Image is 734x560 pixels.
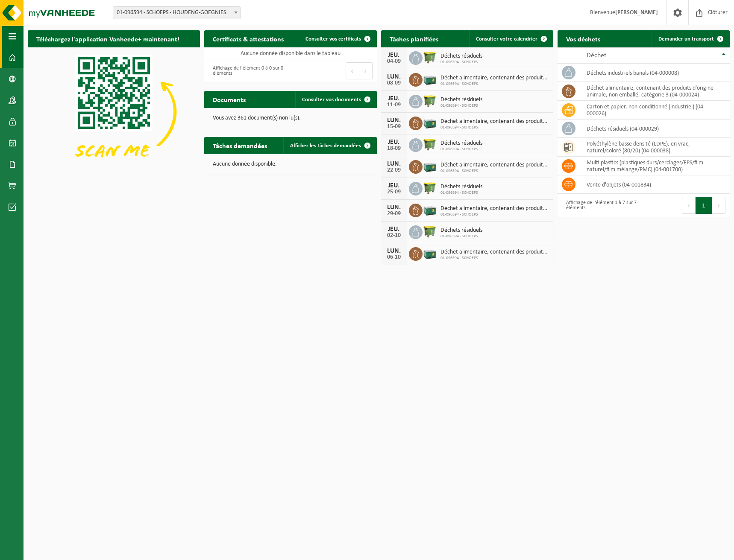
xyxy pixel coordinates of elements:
[113,7,240,19] span: 01-096594 - SCHOEPS - HOUDENG-GOEGNIES
[652,30,729,47] a: Demander un transport
[580,101,730,120] td: carton et papier, non-conditionné (industriel) (04-000026)
[440,184,482,190] span: Déchets résiduels
[381,30,447,47] h2: Tâches planifiées
[440,212,549,217] span: 01-096594 - SCHOEPS
[204,30,292,47] h2: Certificats & attestations
[423,93,437,108] img: WB-1100-HPE-GN-50
[440,169,549,174] span: 01-096594 - SCHOEPS
[385,160,402,167] div: LUN.
[385,58,402,64] div: 04-09
[385,146,402,152] div: 18-09
[385,139,402,146] div: JEU.
[440,60,482,65] span: 01-096594 - SCHOEPS
[440,82,549,87] span: 01-096594 - SCHOEPS
[423,181,437,195] img: WB-1100-HPE-GN-50
[580,175,730,194] td: vente d'objets (04-001834)
[440,103,482,108] span: 01-096594 - SCHOEPS
[204,47,376,59] td: Aucune donnée disponible dans le tableau
[359,62,373,79] button: Next
[385,254,402,260] div: 06-10
[346,62,359,79] button: Previous
[385,117,402,124] div: LUN.
[580,157,730,175] td: multi plastics (plastiques durs/cerclages/EPS/film naturel/film mélange/PMC) (04-001700)
[440,125,549,130] span: 01-096594 - SCHOEPS
[204,91,254,108] h2: Documents
[440,96,482,103] span: Déchets résiduels
[580,64,730,82] td: déchets industriels banals (04-000008)
[385,95,402,102] div: JEU.
[423,224,437,239] img: WB-1100-HPE-GN-50
[440,249,549,256] span: Déchet alimentaire, contenant des produits d'origine animale, non emballé, catég...
[295,91,376,108] a: Consulter vos documents
[423,72,437,86] img: PB-LB-0680-HPE-GN-01
[385,73,402,80] div: LUN.
[440,227,482,234] span: Déchets résiduels
[213,161,368,167] p: Aucune donnée disponible.
[385,80,402,86] div: 08-09
[283,137,376,154] a: Afficher les tâches demandées
[385,182,402,189] div: JEU.
[440,162,549,169] span: Déchet alimentaire, contenant des produits d'origine animale, non emballé, catég...
[476,36,537,42] span: Consulter votre calendrier
[113,6,241,19] span: 01-096594 - SCHOEPS - HOUDENG-GOEGNIES
[562,196,640,215] div: Affichage de l'élément 1 à 7 sur 7 éléments
[423,159,437,173] img: PB-LB-0680-HPE-GN-01
[558,30,609,47] h2: Vos déchets
[385,233,402,239] div: 02-10
[440,53,482,60] span: Déchets résiduels
[385,226,402,233] div: JEU.
[305,36,361,42] span: Consulter vos certificats
[299,30,376,47] a: Consulter vos certificats
[423,50,437,64] img: WB-1100-HPE-GN-50
[28,30,188,47] h2: Téléchargez l'application Vanheede+ maintenant!
[423,115,437,130] img: PB-LB-0680-HPE-GN-01
[208,61,286,80] div: Affichage de l'élément 0 à 0 sur 0 éléments
[440,234,482,239] span: 01-096594 - SCHOEPS
[440,190,482,195] span: 01-096594 - SCHOEPS
[385,189,402,195] div: 25-09
[204,137,276,154] h2: Tâches demandées
[385,124,402,130] div: 15-09
[28,47,200,176] img: Download de VHEPlus App
[290,143,361,149] span: Afficher les tâches demandées
[423,137,437,152] img: WB-1100-HPE-GN-50
[658,36,714,42] span: Demander un transport
[213,115,368,121] p: Vous avez 361 document(s) non lu(s).
[440,118,549,125] span: Déchet alimentaire, contenant des produits d'origine animale, non emballé, catég...
[580,82,730,101] td: déchet alimentaire, contenant des produits d'origine animale, non emballé, catégorie 3 (04-000024)
[440,205,549,212] span: Déchet alimentaire, contenant des produits d'origine animale, non emballé, catég...
[440,75,549,82] span: Déchet alimentaire, contenant des produits d'origine animale, non emballé, catég...
[712,197,725,214] button: Next
[302,97,361,102] span: Consulter vos documents
[385,248,402,254] div: LUN.
[440,256,549,261] span: 01-096594 - SCHOEPS
[440,140,482,147] span: Déchets résiduels
[385,211,402,217] div: 29-09
[587,52,606,59] span: Déchet
[423,202,437,217] img: PB-LB-0680-HPE-GN-01
[423,246,437,260] img: PB-LB-0680-HPE-GN-01
[385,52,402,58] div: JEU.
[385,102,402,108] div: 11-09
[469,30,552,47] a: Consulter votre calendrier
[682,197,696,214] button: Previous
[696,197,712,214] button: 1
[580,120,730,138] td: déchets résiduels (04-000029)
[615,9,658,16] strong: [PERSON_NAME]
[385,167,402,173] div: 22-09
[580,138,730,157] td: polyéthylène basse densité (LDPE), en vrac, naturel/coloré (80/20) (04-000038)
[440,147,482,152] span: 01-096594 - SCHOEPS
[385,204,402,211] div: LUN.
